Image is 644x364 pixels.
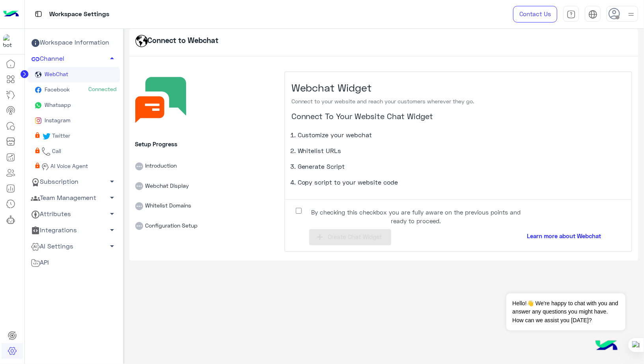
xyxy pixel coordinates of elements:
[593,332,620,360] img: hulul-logo.png
[49,162,88,169] span: AI Voice Agent
[298,147,342,154] span: Whitelist URLs
[28,174,120,190] a: Subscription
[108,209,117,218] span: arrow_drop_down
[328,233,382,240] span: Create Chat Widget
[28,113,120,129] a: Instagram
[3,6,19,22] img: Logo
[291,111,625,127] h5: Connect To Your Website Chat Widget
[89,85,117,93] span: Connected
[28,239,120,255] a: AI Settings
[51,147,62,154] span: Call
[626,9,636,19] img: profile
[49,9,109,20] p: Workspace Settings
[28,67,120,82] a: WebChat
[43,101,71,108] span: Whatsapp
[315,232,325,242] i: add
[28,82,120,98] a: FacebookConnected
[3,34,17,49] img: 324553810740815
[298,178,398,186] span: Copy script to your website code
[135,140,278,147] h6: Setup Progress
[108,177,117,186] span: arrow_drop_down
[43,86,70,93] span: Facebook
[28,144,120,159] a: Call
[135,150,278,170] li: Introduction
[108,54,117,63] span: arrow_drop_up
[291,82,625,94] h3: Webchat Widget
[588,10,597,19] img: tab
[291,97,625,105] p: Connect to your website and reach your customers wherever they go.
[43,71,68,77] span: WebChat
[108,241,117,251] span: arrow_drop_down
[34,9,43,19] img: tab
[28,35,120,51] a: Workspace Information
[563,6,579,22] a: tab
[298,131,372,138] span: Customize your webchat
[135,170,278,190] li: Webchat Display
[28,206,120,222] a: Attributes
[28,129,120,144] a: Twitter
[28,255,120,271] a: API
[135,190,278,210] li: Whitelist Domains
[308,208,523,226] span: By checking this checkbox you are fully aware on the previous points and ready to proceed.
[43,117,71,123] span: Instagram
[506,293,625,330] span: Hello!👋 We're happy to chat with you and answer any questions you might have. How can we assist y...
[51,132,71,139] span: Twitter
[28,51,120,67] a: Channel
[521,229,607,245] a: Learn more about Webchat
[135,35,219,47] h5: Connect to Webchat
[298,162,345,170] span: Generate Script
[31,258,49,268] span: API
[28,222,120,239] a: Integrations
[28,159,120,174] a: AI Voice Agent
[28,190,120,206] a: Team Management
[108,193,117,202] span: arrow_drop_down
[135,210,278,230] li: Configuration Setup
[296,208,302,214] input: By checking this checkbox you are fully aware on the previous points and ready to proceed.
[309,229,391,245] button: addCreate Chat Widget
[513,6,557,22] a: Contact Us
[108,225,117,235] span: arrow_drop_down
[567,10,576,19] img: tab
[28,98,120,113] a: Whatsapp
